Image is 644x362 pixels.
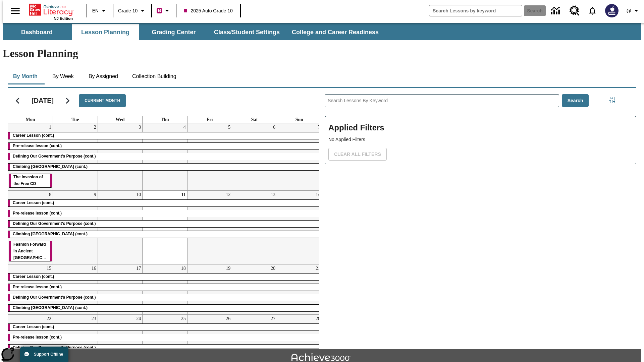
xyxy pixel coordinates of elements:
div: Defining Our Government's Purpose (cont.) [8,294,322,301]
p: No Applied Filters [328,136,633,143]
div: Pre-release lesson (cont.) [8,143,322,149]
a: September 7, 2025 [317,123,322,131]
a: Sunday [294,116,305,123]
button: Support Offline [20,347,68,362]
td: September 17, 2025 [98,264,143,315]
a: September 18, 2025 [180,264,187,273]
td: September 14, 2025 [277,190,322,264]
div: Career Lesson (cont.) [8,200,322,206]
a: September 16, 2025 [90,264,98,273]
span: Defining Our Government's Purpose (cont.) [13,221,96,226]
span: NJ Edition [54,16,73,20]
a: September 15, 2025 [45,264,53,273]
button: Profile/Settings [623,5,644,17]
td: September 3, 2025 [98,123,143,190]
span: 2025 Auto Grade 10 [184,7,232,14]
span: Pre-release lesson (cont.) [13,335,62,340]
button: By Assigned [83,68,123,84]
div: Home [29,2,73,20]
button: Collection Building [127,68,182,84]
a: September 14, 2025 [314,191,322,199]
a: September 17, 2025 [135,264,142,273]
a: September 9, 2025 [93,191,98,199]
button: Filters Side menu [605,94,619,107]
img: Avatar [605,4,619,17]
button: Open side menu [5,1,25,21]
div: Pre-release lesson (cont.) [8,210,322,217]
td: September 1, 2025 [8,123,53,190]
button: Dashboard [3,24,70,40]
div: Defining Our Government's Purpose (cont.) [8,221,322,227]
span: Career Lesson (cont.) [13,324,54,329]
td: September 9, 2025 [53,190,98,264]
a: Wednesday [114,116,126,123]
button: By Month [8,68,43,84]
span: Pre-release lesson (cont.) [13,143,62,148]
input: Search Lessons By Keyword [325,95,559,107]
td: September 13, 2025 [232,190,277,264]
span: Support Offline [34,352,63,357]
div: The Invasion of the Free CD [9,174,52,187]
span: Fashion Forward in Ancient Rome [13,242,56,260]
a: September 24, 2025 [135,315,142,323]
a: Thursday [159,116,170,123]
span: Climbing Mount Tai (cont.) [13,232,88,236]
div: Defining Our Government's Purpose (cont.) [8,153,322,160]
a: Tuesday [70,116,80,123]
a: September 11, 2025 [180,191,187,199]
td: September 15, 2025 [8,264,53,315]
a: Data Center [547,2,566,20]
span: Defining Our Government's Purpose (cont.) [13,154,96,159]
button: Language: EN, Select a language [89,5,111,17]
a: Home [29,3,73,16]
button: By Week [46,68,80,84]
a: Notifications [584,2,601,19]
div: Fashion Forward in Ancient Rome [9,241,52,261]
td: September 8, 2025 [8,190,53,264]
div: Climbing Mount Tai (cont.) [8,305,322,311]
a: September 26, 2025 [224,315,232,323]
button: College and Career Readiness [286,24,384,40]
div: Career Lesson (cont.) [8,132,322,139]
a: September 28, 2025 [314,315,322,323]
a: September 23, 2025 [90,315,98,323]
a: September 10, 2025 [135,191,142,199]
a: September 3, 2025 [137,123,142,131]
button: Previous [9,92,26,109]
button: Select a new avatar [601,2,623,19]
div: SubNavbar [3,24,385,40]
a: September 25, 2025 [180,315,187,323]
a: September 6, 2025 [272,123,277,131]
td: September 10, 2025 [98,190,143,264]
span: Defining Our Government's Purpose (cont.) [13,295,96,300]
span: Pre-release lesson (cont.) [13,285,62,289]
a: September 8, 2025 [48,191,53,199]
td: September 16, 2025 [53,264,98,315]
a: September 13, 2025 [269,191,277,199]
a: September 20, 2025 [269,264,277,273]
span: @ [626,7,631,14]
span: Climbing Mount Tai (cont.) [13,305,88,310]
span: Career Lesson (cont.) [13,274,54,279]
a: Monday [24,116,37,123]
a: September 19, 2025 [224,264,232,273]
span: Grade 10 [118,7,138,14]
div: SubNavbar [3,23,641,40]
button: Search [562,94,589,107]
a: September 5, 2025 [227,123,232,131]
div: Search [319,85,636,349]
td: September 20, 2025 [232,264,277,315]
div: Climbing Mount Tai (cont.) [8,164,322,170]
a: September 1, 2025 [48,123,53,131]
button: Grading Center [140,24,207,40]
div: Pre-release lesson (cont.) [8,334,322,341]
div: Climbing Mount Tai (cont.) [8,231,322,238]
span: Pre-release lesson (cont.) [13,211,62,216]
h1: Lesson Planning [3,47,641,60]
span: Career Lesson (cont.) [13,133,54,138]
span: EN [92,7,99,14]
h2: [DATE] [32,97,54,105]
a: September 12, 2025 [224,191,232,199]
button: Boost Class color is violet red. Change class color [154,5,174,17]
a: Resource Center, Will open in new tab [566,2,584,20]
